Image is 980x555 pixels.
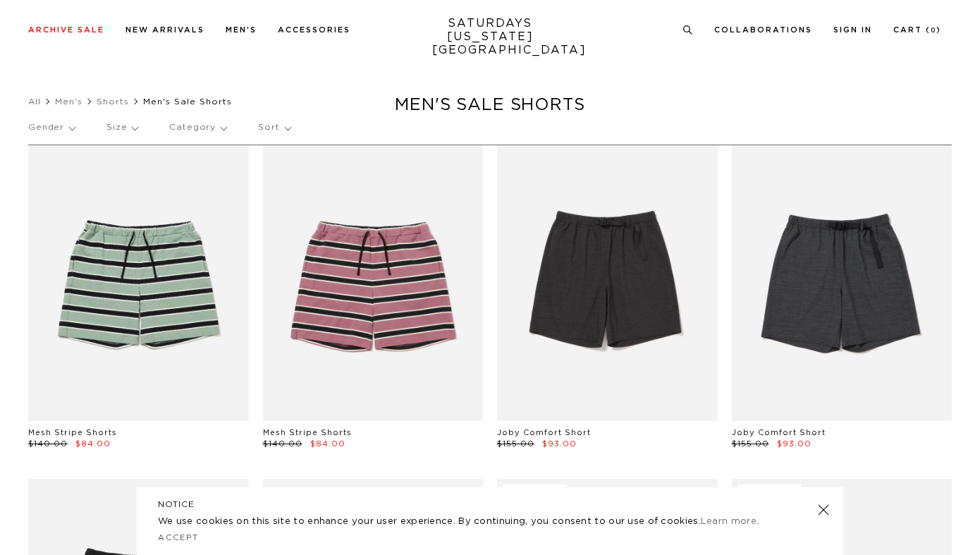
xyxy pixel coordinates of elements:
span: $140.00 [28,440,68,448]
a: SATURDAYS[US_STATE][GEOGRAPHIC_DATA] [432,17,549,57]
a: Sign In [833,26,872,34]
a: Joby Comfort Short [497,429,591,437]
a: Archive Sale [28,26,104,34]
span: $84.00 [310,440,345,448]
div: Low Stock [503,484,567,504]
h5: NOTICE [158,498,822,511]
a: Joby Comfort Short [732,429,826,437]
a: All [28,97,41,106]
a: Men's [226,26,257,34]
a: Men's [55,97,82,106]
span: Men's Sale Shorts [143,97,232,106]
span: $93.00 [542,440,577,448]
p: Gender [28,111,75,144]
div: Low Stock [737,484,802,504]
span: $155.00 [497,440,534,448]
a: Shorts [97,97,129,106]
a: Collaborations [714,26,812,34]
a: Cart (0) [893,26,941,34]
span: $155.00 [732,440,769,448]
a: Mesh Stripe Shorts [28,429,117,437]
p: Sort [258,111,290,144]
p: Category [169,111,226,144]
span: $84.00 [75,440,111,448]
a: Accessories [278,26,350,34]
p: We use cookies on this site to enhance your user experience. By continuing, you consent to our us... [158,515,772,529]
small: 0 [931,28,936,34]
span: $140.00 [263,440,302,448]
p: Size [106,111,137,144]
a: New Arrivals [125,26,204,34]
a: Accept [158,534,199,542]
span: $93.00 [777,440,811,448]
a: Learn more [701,517,757,526]
a: Mesh Stripe Shorts [263,429,352,437]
